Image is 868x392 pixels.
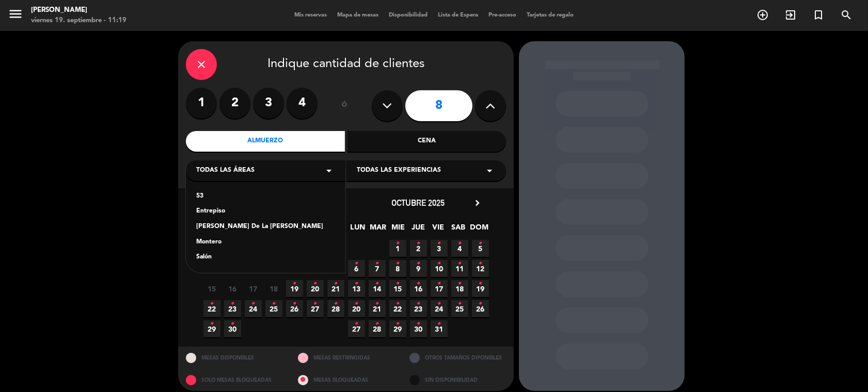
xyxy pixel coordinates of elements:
label: 3 [253,88,284,119]
span: 26 [472,300,489,317]
i: • [313,296,317,312]
span: 9 [224,260,241,277]
span: LUN [350,221,367,238]
i: close [195,58,208,71]
span: 29 [203,320,220,337]
span: DOM [470,221,487,238]
i: • [417,235,420,252]
i: • [334,296,338,312]
span: Pre-acceso [483,12,522,18]
i: exit_to_app [784,9,797,21]
div: Salón [196,252,335,263]
span: 22 [203,300,220,317]
label: 1 [186,88,217,119]
span: Mis reservas [289,12,332,18]
i: menu [8,6,23,22]
i: • [396,255,400,272]
span: 25 [265,300,282,317]
i: • [231,296,234,312]
span: 28 [327,300,344,317]
span: 4 [451,240,468,257]
div: Montero [196,237,335,248]
span: Todas las experiencias [357,166,441,176]
i: • [375,255,379,272]
i: • [396,235,400,252]
span: 11 [451,260,468,277]
div: ó [328,88,361,124]
i: • [375,296,379,312]
i: • [251,296,255,312]
div: SOLO MESAS BLOQUEADAS [178,369,290,391]
span: 20 [348,300,365,317]
span: 3 [431,240,448,257]
span: 15 [203,280,220,297]
div: MESAS BLOQUEADAS [290,369,402,391]
span: 20 [307,280,324,297]
i: • [210,316,214,332]
i: • [437,316,441,332]
div: Almuerzo [186,131,345,152]
i: • [396,316,400,332]
span: 13 [348,280,365,297]
i: • [458,235,462,252]
span: 17 [245,280,262,297]
i: add_circle_outline [756,9,769,21]
i: • [293,275,296,292]
i: • [417,296,420,312]
span: 26 [286,300,303,317]
i: • [375,275,379,292]
i: • [231,316,234,332]
span: 17 [431,280,448,297]
i: turned_in_not [812,9,825,21]
i: • [334,275,338,292]
span: MIE [390,221,407,238]
i: • [396,275,400,292]
span: 12 [472,260,489,277]
span: 22 [389,300,406,317]
span: 18 [265,280,282,297]
div: [PERSON_NAME] De La [PERSON_NAME] [196,222,335,232]
i: • [437,275,441,292]
span: 27 [348,320,365,337]
i: • [355,296,358,312]
span: 7 [369,260,386,277]
i: • [458,296,462,312]
div: 53 [196,191,335,202]
span: Lista de Espera [433,12,483,18]
span: 6 [348,260,365,277]
i: • [437,296,441,312]
span: 24 [431,300,448,317]
i: • [417,255,420,272]
span: SAB [450,221,467,238]
i: chevron_right [472,198,483,208]
i: • [293,296,296,312]
span: 8 [389,260,406,277]
span: Todas las áreas [196,166,255,176]
i: • [458,255,462,272]
span: 19 [472,280,489,297]
i: • [355,316,358,332]
label: 2 [219,88,250,119]
span: 10 [245,260,262,277]
span: 2 [410,240,427,257]
span: JUE [410,221,427,238]
span: 30 [410,320,427,337]
i: • [313,275,317,292]
span: 8 [203,260,220,277]
span: 5 [472,240,489,257]
span: Disponibilidad [384,12,433,18]
div: MESAS DISPONIBLES [178,347,290,369]
span: 29 [389,320,406,337]
i: • [437,255,441,272]
span: MAR [370,221,387,238]
i: • [417,275,420,292]
i: • [479,255,482,272]
span: 30 [224,320,241,337]
div: OTROS TAMAÑOS DIPONIBLES [402,347,514,369]
span: 24 [245,300,262,317]
i: • [458,275,462,292]
span: 21 [369,300,386,317]
span: 27 [307,300,324,317]
span: 16 [410,280,427,297]
span: VIE [430,221,447,238]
